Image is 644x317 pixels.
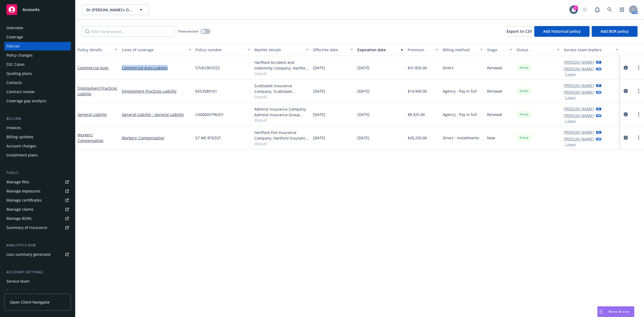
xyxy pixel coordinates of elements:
[78,132,104,143] a: Workers' Compensation
[254,60,309,71] div: Hartford Accident and Indemnity Company, Hartford Insurance Group
[635,88,642,94] a: more
[597,306,634,317] button: Nova Assist
[4,88,71,96] a: Contract review
[514,43,562,56] button: Status
[405,43,441,56] button: Premium
[254,118,309,122] span: Show all
[193,43,252,56] button: Policy number
[122,88,191,94] a: Employment Practices Liability
[254,83,309,94] div: Scottsdale Insurance Company, Scottsdale Insurance Company (Nationwide), CRC Group
[357,112,369,117] span: [DATE]
[6,97,46,105] div: Coverage gap analysis
[507,26,532,37] button: Export to CSV
[6,69,32,78] div: Quoting plans
[635,134,642,141] a: more
[254,47,303,53] div: Market details
[6,24,23,32] div: Overview
[4,60,71,69] a: SSC Cases
[609,309,630,314] span: Nova Assist
[485,43,514,56] button: Stage
[82,4,149,15] button: Dr [PERSON_NAME]'s Office Inc.
[6,133,34,141] div: Billing updates
[6,142,36,150] div: Account charges
[357,65,369,71] span: [DATE]
[254,130,309,141] div: Hartford Fire Insurance Company, Hartford Insurance Group
[122,112,191,117] a: General Liability - General Liability
[564,66,594,72] a: [PERSON_NAME]
[357,47,397,53] div: Expiration date
[313,65,325,71] span: [DATE]
[254,71,309,75] span: Show all
[6,151,38,159] div: Installment plans
[443,47,477,53] div: Billing method
[4,243,71,248] div: Analytics hub
[507,29,532,34] span: Export to CSV
[4,142,71,150] a: Account charges
[23,8,39,12] span: Accounts
[562,43,621,56] button: Service team leaders
[408,135,427,141] span: $20,230.00
[4,269,71,275] div: Account settings
[4,187,71,195] a: Manage exposures
[254,141,309,145] span: Show all
[4,170,71,176] div: Tools
[443,112,477,117] span: Agency - Pay in full
[6,123,21,132] div: Invoices
[564,113,594,118] a: [PERSON_NAME]
[543,29,581,34] span: Add historical policy
[122,47,185,53] div: Lines of coverage
[487,135,495,141] span: New
[580,4,590,15] a: Start snowing
[4,69,71,78] a: Quoting plans
[4,250,71,259] a: Loss summary generator
[6,223,47,232] div: Summary of insurance
[408,88,427,94] span: $14,949.00
[441,43,485,56] button: Billing method
[178,29,198,34] span: Show inactive
[86,7,133,13] span: Dr [PERSON_NAME]'s Office Inc.
[75,43,120,56] button: Policy details
[6,214,32,223] div: Manage BORs
[635,64,642,71] a: more
[519,65,529,70] span: Active
[487,65,502,71] span: Renewal
[443,88,477,94] span: Agency - Pay in full
[601,29,629,34] span: Add BOR policy
[357,135,369,141] span: [DATE]
[6,33,23,41] div: Coverage
[564,47,613,53] div: Service team leaders
[6,88,35,96] div: Contract review
[565,143,576,146] button: 1 more
[4,151,71,159] a: Installment plans
[4,33,71,41] a: Coverage
[4,42,71,50] a: Policies
[4,97,71,105] a: Coverage gap analysis
[519,112,529,117] span: Active
[195,135,221,141] span: 57 WE BT6ZGT
[10,299,50,305] span: Open Client Navigator
[195,65,220,71] span: 57UECBF2322
[487,47,506,53] div: Stage
[78,47,112,53] div: Policy details
[313,47,347,53] div: Effective date
[564,59,594,65] a: [PERSON_NAME]
[6,51,33,60] div: Policy changes
[592,4,603,15] a: Report a Bug
[6,42,20,50] div: Policies
[82,26,175,37] input: Filter by keyword...
[623,111,629,118] a: circleInformation
[4,214,71,223] a: Manage BORs
[519,135,529,140] span: Active
[313,88,325,94] span: [DATE]
[122,65,191,71] a: Commercial Auto Liability
[195,47,244,53] div: Policy number
[4,123,71,132] a: Invoices
[78,86,117,96] a: Employment Practices Liability
[6,205,34,214] div: Manage claims
[357,88,369,94] span: [DATE]
[6,250,51,259] div: Loss summary generator
[120,43,193,56] button: Lines of coverage
[4,178,71,186] a: Manage files
[4,24,71,32] a: Overview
